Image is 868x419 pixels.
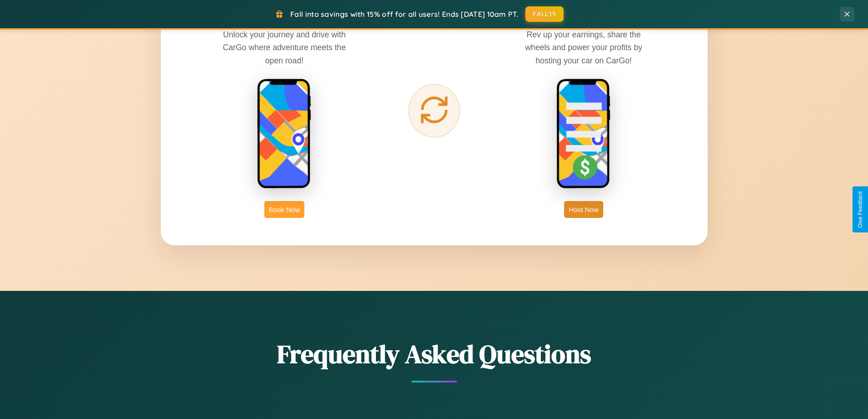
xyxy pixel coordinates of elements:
img: rent phone [257,78,312,190]
h2: Frequently Asked Questions [161,336,708,372]
span: Fall into savings with 15% off for all users! Ends [DATE] 10am PT. [290,10,519,19]
button: Host Now [564,201,603,218]
div: Give Feedback [857,191,863,228]
p: Unlock your journey and drive with CarGo where adventure meets the open road! [216,28,353,67]
p: Rev up your earnings, share the wheels and power your profits by hosting your car on CarGo! [515,28,652,67]
button: FALL15 [525,6,564,22]
img: host phone [556,78,611,190]
button: Book Now [264,201,304,218]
